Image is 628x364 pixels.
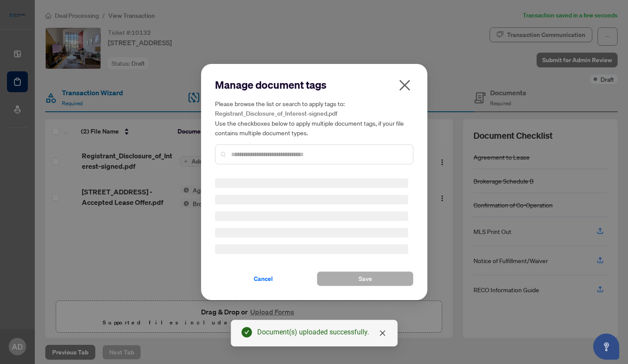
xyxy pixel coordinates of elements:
h2: Manage document tags [215,78,413,92]
button: Save [317,271,413,286]
h5: Please browse the list or search to apply tags to: Use the checkboxes below to apply multiple doc... [215,99,413,137]
span: close [398,78,412,92]
span: Registrant_Disclosure_of_Interest-signed.pdf [215,110,337,117]
span: check-circle [242,327,252,337]
span: close [379,330,386,337]
button: Cancel [215,271,312,286]
button: Open asap [593,334,619,360]
span: Cancel [254,272,273,286]
div: Document(s) uploaded successfully. [257,327,387,337]
a: Close [378,328,387,338]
